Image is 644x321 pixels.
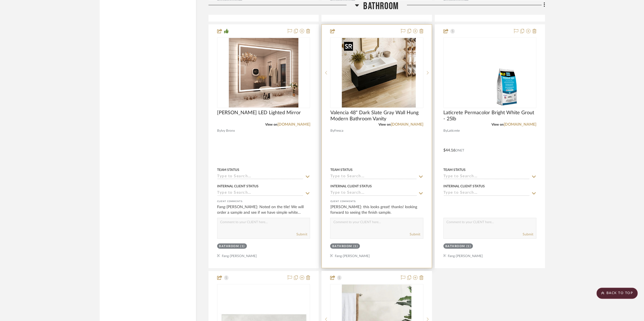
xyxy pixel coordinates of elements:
[353,244,358,248] div: (1)
[229,38,298,108] img: Molly Frameless LED Lighted Mirror
[217,110,301,116] span: [PERSON_NAME] LED Lighted Mirror
[330,174,416,180] input: Type to Search…
[443,110,536,122] span: Laticrete Permacolor Bright White Grout - 25lb
[466,244,471,248] div: (1)
[330,204,423,215] div: [PERSON_NAME]: this looks great! thanks! looking forward to seeing the finish sample.
[296,232,307,237] button: Submit
[342,38,411,108] img: Valencia 48" Dark Slate Gray Wall Hung Modern Bathroom Vanity
[443,128,447,133] span: By
[330,184,372,189] div: Internal Client Status
[378,123,391,126] span: View on
[443,184,485,189] div: Internal Client Status
[410,232,420,237] button: Submit
[330,167,352,172] div: Team Status
[217,204,310,215] div: Fang-[PERSON_NAME]: Noted on the tile! We will order a sample and see if we have simple white sub...
[596,288,638,299] scroll-to-top-button: BACK TO TOP
[217,174,303,180] input: Type to Search…
[391,123,423,126] a: [DOMAIN_NAME]
[217,128,221,133] span: By
[217,167,239,172] div: Team Status
[443,174,530,180] input: Type to Search…
[491,123,504,126] span: View on
[330,110,423,122] span: Valencia 48" Dark Slate Gray Wall Hung Modern Bathroom Vanity
[447,128,460,133] span: Laticrete
[443,191,530,196] input: Type to Search…
[219,244,239,248] div: Bathroom
[240,244,245,248] div: (1)
[330,128,334,133] span: By
[504,123,536,126] a: [DOMAIN_NAME]
[443,167,466,172] div: Team Status
[217,184,259,189] div: Internal Client Status
[332,244,352,248] div: Bathroom
[523,232,533,237] button: Submit
[457,38,522,108] img: Laticrete Permacolor Bright White Grout - 25lb
[217,191,303,196] input: Type to Search…
[277,123,310,126] a: [DOMAIN_NAME]
[265,123,277,126] span: View on
[330,191,416,196] input: Type to Search…
[334,128,343,133] span: Fresca
[221,128,235,133] span: Ivy Bronx
[445,244,465,248] div: Bathroom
